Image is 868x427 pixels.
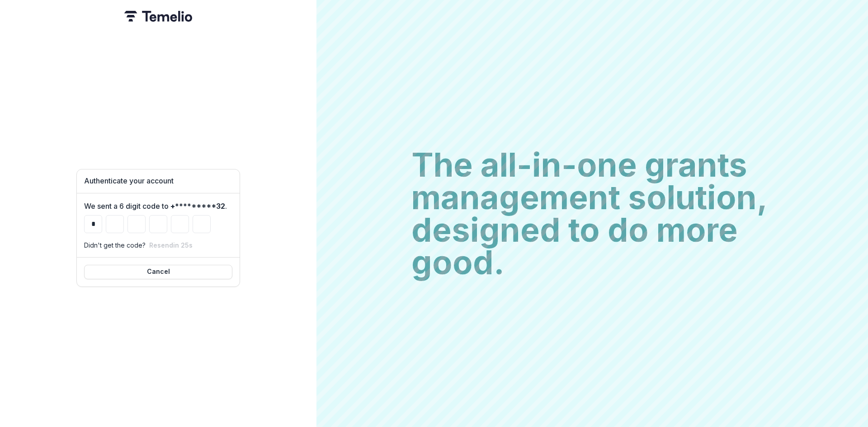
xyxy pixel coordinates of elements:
[84,265,232,279] button: Cancel
[193,215,211,233] input: Please enter your pin code
[149,241,193,249] button: Resendin 25s
[149,215,167,233] input: Please enter your pin code
[84,240,146,250] p: Didn't get the code?
[106,215,124,233] input: Please enter your pin code
[127,215,146,233] input: Please enter your pin code
[84,201,227,211] label: We sent a 6 digit code to .
[171,215,189,233] input: Please enter your pin code
[124,11,192,22] img: Temelio
[84,215,102,233] input: Please enter your pin code
[84,177,232,185] h1: Authenticate your account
